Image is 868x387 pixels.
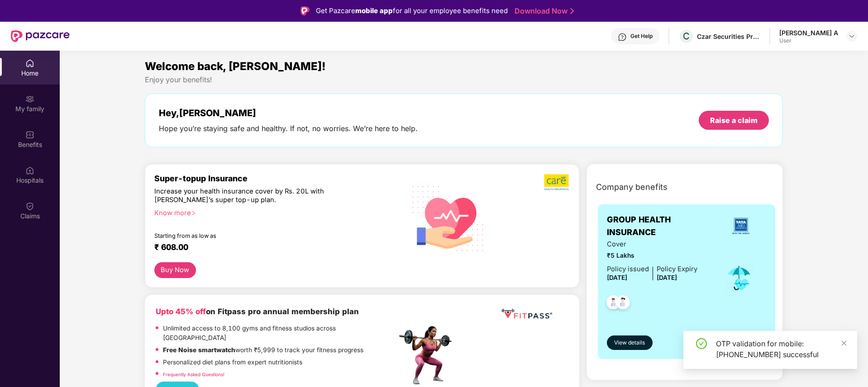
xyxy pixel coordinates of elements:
span: [DATE] [607,274,627,281]
img: svg+xml;base64,PHN2ZyB4bWxucz0iaHR0cDovL3d3dy53My5vcmcvMjAwMC9zdmciIHhtbG5zOnhsaW5rPSJodHRwOi8vd3... [405,174,491,262]
div: Hey, [PERSON_NAME] [159,108,418,118]
img: svg+xml;base64,PHN2ZyB3aWR0aD0iMjAiIGhlaWdodD0iMjAiIHZpZXdCb3g9IjAgMCAyMCAyMCIgZmlsbD0ibm9uZSIgeG... [25,94,34,104]
span: GROUP HEALTH INSURANCE [607,213,715,239]
a: Download Now [515,6,571,16]
div: Get Help [630,33,653,40]
img: insurerLogo [729,214,753,238]
a: Frequently Asked Questions! [163,372,224,377]
span: Company benefits [596,181,668,193]
b: Upto 45% off [156,307,206,316]
span: close [841,340,847,346]
div: Policy issued [607,264,649,274]
div: Increase your health insurance cover by Rs. 20L with [PERSON_NAME]’s super top-up plan. [154,187,358,205]
img: svg+xml;base64,PHN2ZyBpZD0iSGVscC0zMngzMiIgeG1sbnM9Imh0dHA6Ly93d3cudzMub3JnLzIwMDAvc3ZnIiB3aWR0aD... [618,33,627,42]
span: check-circle [696,338,707,349]
div: Know more [154,209,391,215]
div: Czar Securities Private Limited [697,32,760,41]
div: Policy Expiry [657,264,697,274]
img: b5dec4f62d2307b9de63beb79f102df3.png [544,174,570,191]
div: [PERSON_NAME] A [779,28,838,37]
span: Cover [607,239,697,250]
img: svg+xml;base64,PHN2ZyB4bWxucz0iaHR0cDovL3d3dy53My5vcmcvMjAwMC9zdmciIHdpZHRoPSI0OC45NDMiIGhlaWdodD... [612,293,634,315]
div: Super-topup Insurance [154,174,397,183]
span: right [191,211,196,216]
button: Buy Now [154,262,196,278]
span: View details [614,339,645,347]
img: svg+xml;base64,PHN2ZyBpZD0iSG9tZSIgeG1sbnM9Imh0dHA6Ly93d3cudzMub3JnLzIwMDAvc3ZnIiB3aWR0aD0iMjAiIG... [25,59,34,68]
div: Get Pazcare for all your employee benefits need [316,5,508,16]
img: svg+xml;base64,PHN2ZyBpZD0iRHJvcGRvd24tMzJ4MzIiIHhtbG5zPSJodHRwOi8vd3d3LnczLm9yZy8yMDAwL3N2ZyIgd2... [848,33,855,40]
span: [DATE] [657,274,677,281]
img: Stroke [570,6,574,16]
span: ₹5 Lakhs [607,251,697,261]
b: on Fitpass pro annual membership plan [156,307,359,316]
strong: mobile app [355,6,393,15]
img: icon [725,263,754,293]
div: Enjoy your benefits! [145,75,783,85]
div: OTP validation for mobile: [PHONE_NUMBER] successful [716,338,846,360]
strong: Free Noise smartwatch [163,346,235,354]
img: New Pazcare Logo [11,30,70,42]
div: ₹ 608.00 [154,242,388,253]
div: Raise a claim [710,115,758,125]
button: View details [607,335,653,350]
img: svg+xml;base64,PHN2ZyBpZD0iQmVuZWZpdHMiIHhtbG5zPSJodHRwOi8vd3d3LnczLm9yZy8yMDAwL3N2ZyIgd2lkdGg9Ij... [25,130,34,139]
img: fpp.png [396,324,460,387]
p: Unlimited access to 8,100 gyms and fitness studios across [GEOGRAPHIC_DATA] [163,324,396,343]
img: fppp.png [500,306,554,322]
img: svg+xml;base64,PHN2ZyBpZD0iSG9zcGl0YWxzIiB4bWxucz0iaHR0cDovL3d3dy53My5vcmcvMjAwMC9zdmciIHdpZHRoPS... [25,166,34,175]
img: svg+xml;base64,PHN2ZyB4bWxucz0iaHR0cDovL3d3dy53My5vcmcvMjAwMC9zdmciIHdpZHRoPSI0OC45NDMiIGhlaWdodD... [602,293,625,315]
p: worth ₹5,999 to track your fitness progress [163,345,363,355]
img: svg+xml;base64,PHN2ZyBpZD0iQ2xhaW0iIHhtbG5zPSJodHRwOi8vd3d3LnczLm9yZy8yMDAwL3N2ZyIgd2lkdGg9IjIwIi... [25,202,34,211]
img: Logo [300,6,310,15]
div: Hope you’re staying safe and healthy. If not, no worries. We’re here to help. [159,124,418,133]
span: Welcome back, [PERSON_NAME]! [145,60,326,73]
span: C [683,31,690,42]
p: Personalized diet plans from expert nutritionists [163,358,302,368]
div: User [779,37,838,44]
div: Starting from as low as [154,232,358,239]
